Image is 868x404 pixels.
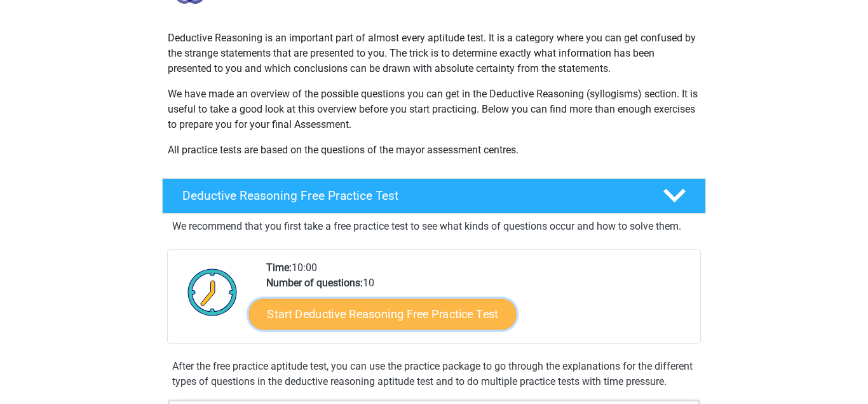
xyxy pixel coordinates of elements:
[168,31,700,76] p: Deductive Reasoning is an important part of almost every aptitude test. It is a category where yo...
[168,87,700,132] p: We have made an overview of the possible questions you can get in the Deductive Reasoning (syllog...
[168,143,700,158] p: All practice tests are based on the questions of the mayor assessment centres.
[180,260,245,324] img: Clock
[172,219,696,234] p: We recommend that you first take a free practice test to see what kinds of questions occur and ho...
[266,261,292,274] b: Time:
[157,178,711,214] a: Deductive Reasoning Free Practice Test
[249,298,517,329] a: Start Deductive Reasoning Free Practice Test
[167,359,701,389] div: After the free practice aptitude test, you can use the practice package to go through the explana...
[257,260,700,343] div: 10:00 10
[182,188,642,203] h4: Deductive Reasoning Free Practice Test
[266,277,363,289] b: Number of questions:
